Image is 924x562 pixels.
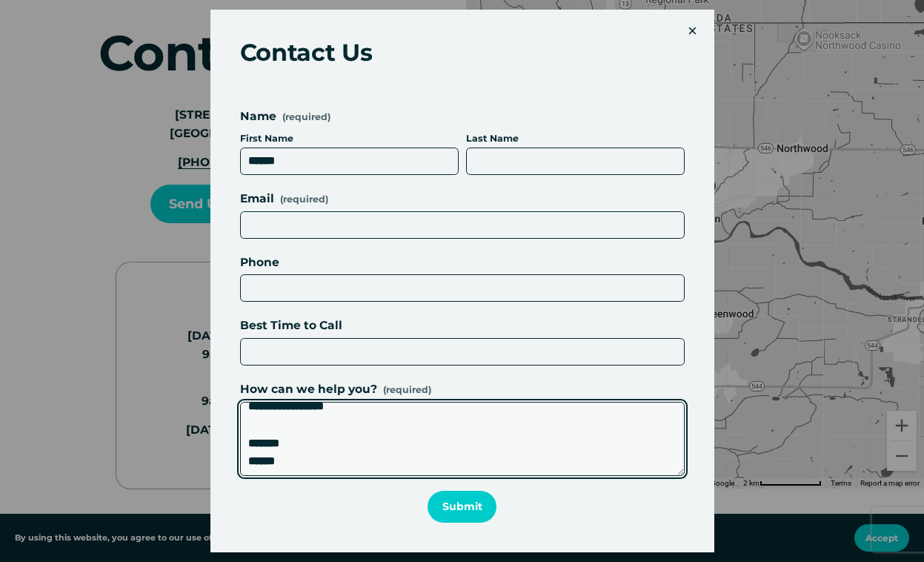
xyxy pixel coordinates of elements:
[383,383,431,397] span: (required)
[282,113,330,122] span: (required)
[466,131,685,148] div: Last Name
[280,192,328,207] span: (required)
[240,108,276,126] span: Name
[442,500,482,513] span: Submit
[240,380,377,399] span: How can we help you?
[240,131,459,148] div: First Name
[685,23,701,39] div: Close
[428,491,496,523] button: SubmitSubmit
[240,190,274,208] span: Email
[240,254,279,272] span: Phone
[240,39,668,67] div: Contact Us
[240,317,342,335] span: Best Time to Call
